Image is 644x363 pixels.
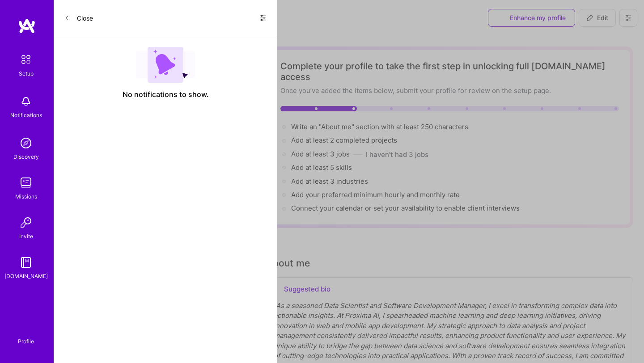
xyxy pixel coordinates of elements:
[4,271,48,281] div: [DOMAIN_NAME]
[19,232,33,241] div: Invite
[136,47,195,83] img: empty
[17,253,35,271] img: guide book
[123,90,209,99] span: No notifications to show.
[15,327,37,345] a: Profile
[17,50,35,69] img: setup
[17,93,35,110] img: bell
[17,134,35,152] img: discovery
[15,192,37,201] div: Missions
[17,174,35,192] img: teamwork
[19,69,34,78] div: Setup
[64,11,93,25] button: Close
[18,337,34,345] div: Profile
[13,152,39,161] div: Discovery
[18,18,36,34] img: logo
[10,110,42,120] div: Notifications
[17,214,35,232] img: Invite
